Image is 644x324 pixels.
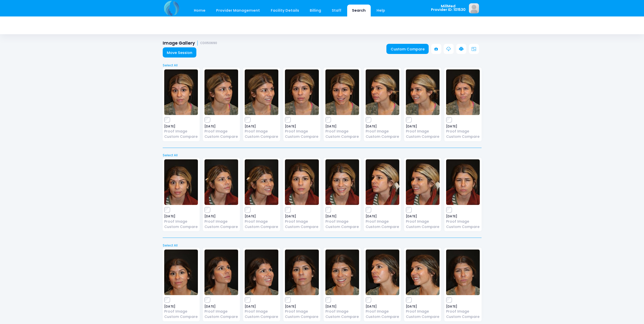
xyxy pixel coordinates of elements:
img: image [204,69,238,115]
a: Custom Compare [366,224,399,230]
a: Search [347,5,371,16]
span: [DATE] [164,125,198,128]
img: image [446,250,480,295]
a: Proof Image [285,219,319,224]
a: Custom Compare [245,224,278,230]
span: [DATE] [164,215,198,218]
a: Proof Image [204,309,238,314]
a: Custom Compare [366,134,399,139]
img: image [366,250,399,295]
a: Proof Image [406,309,440,314]
span: [DATE] [406,305,440,308]
span: [DATE] [204,125,238,128]
span: [DATE] [285,215,319,218]
span: [DATE] [366,305,399,308]
img: image [164,250,198,295]
a: Custom Compare [406,224,440,230]
img: image [325,250,359,295]
a: Select All [161,153,483,158]
a: Custom Compare [245,134,278,139]
a: Custom Compare [406,134,440,139]
a: Custom Compare [204,224,238,230]
a: Custom Compare [245,314,278,319]
img: image [204,250,238,295]
a: Proof Image [446,129,480,134]
img: image [285,69,319,115]
span: [DATE] [446,215,480,218]
a: Proof Image [164,309,198,314]
a: Provider Management [211,5,265,16]
span: [DATE] [164,305,198,308]
img: image [469,3,479,13]
img: image [204,159,238,205]
img: image [164,69,198,115]
a: Custom Compare [386,44,429,54]
a: Proof Image [325,219,359,224]
a: Proof Image [325,309,359,314]
a: Staff [327,5,346,16]
span: [DATE] [285,305,319,308]
img: image [245,159,278,205]
span: [DATE] [204,215,238,218]
a: Proof Image [245,219,278,224]
a: Custom Compare [325,224,359,230]
span: [DATE] [245,305,278,308]
a: Select All [161,63,483,68]
a: Custom Compare [285,314,319,319]
span: [DATE] [325,215,359,218]
a: Proof Image [325,129,359,134]
img: image [325,159,359,205]
a: Custom Compare [446,224,480,230]
img: image [164,159,198,205]
a: Proof Image [446,309,480,314]
a: Select All [161,243,483,248]
a: Help [371,5,390,16]
img: image [406,69,440,115]
a: Facility Details [266,5,304,16]
a: Custom Compare [366,314,399,319]
a: Proof Image [366,219,399,224]
a: Proof Image [285,309,319,314]
a: Home [189,5,211,16]
img: image [446,159,480,205]
span: [DATE] [204,305,238,308]
img: image [285,250,319,295]
a: Billing [305,5,326,16]
img: image [366,69,399,115]
a: Custom Compare [204,314,238,319]
a: Custom Compare [285,134,319,139]
span: [DATE] [325,125,359,128]
a: Proof Image [406,129,440,134]
span: [DATE] [446,305,480,308]
span: [DATE] [245,215,278,218]
a: Proof Image [164,219,198,224]
img: image [406,250,440,295]
a: Proof Image [204,219,238,224]
a: Custom Compare [325,134,359,139]
a: Custom Compare [446,314,480,319]
a: Custom Compare [285,224,319,230]
span: [DATE] [325,305,359,308]
a: Proof Image [285,129,319,134]
span: [DATE] [285,125,319,128]
span: [DATE] [446,125,480,128]
a: Proof Image [164,129,198,134]
small: CD050690 [200,41,217,45]
h1: Image Gallery [163,41,217,46]
a: Custom Compare [164,134,198,139]
a: Proof Image [446,219,480,224]
a: Custom Compare [446,134,480,139]
img: image [325,69,359,115]
a: Proof Image [245,129,278,134]
span: [DATE] [245,125,278,128]
img: image [245,69,278,115]
span: [DATE] [406,125,440,128]
a: Proof Image [245,309,278,314]
img: image [285,159,319,205]
a: Custom Compare [164,224,198,230]
a: Proof Image [204,129,238,134]
a: Proof Image [406,219,440,224]
span: [DATE] [366,125,399,128]
a: Proof Image [366,309,399,314]
span: [DATE] [406,215,440,218]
